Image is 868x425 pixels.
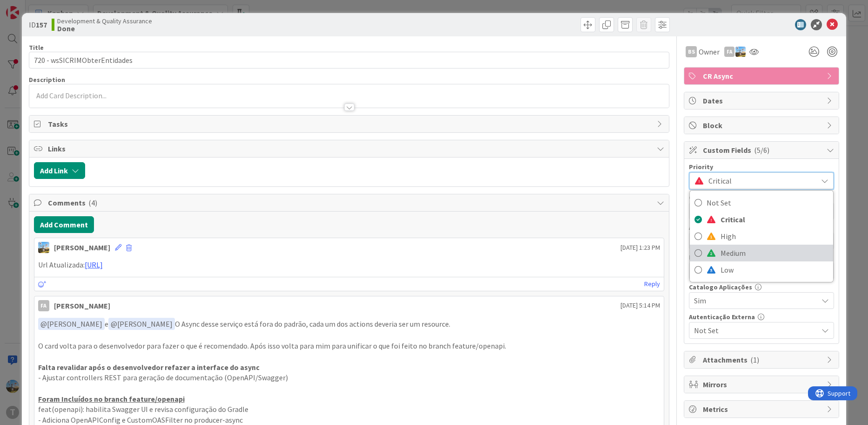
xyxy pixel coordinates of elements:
[690,261,833,278] a: Low
[721,246,828,260] span: Medium
[690,194,833,211] a: Not Set
[38,341,661,351] p: O card volta para o desenvolvedor para fazer o que é recomendado. Após isso volta para mim para u...
[686,46,697,57] div: BS
[689,284,834,290] div: Catalogo Aplicações
[703,379,822,390] span: Mirrors
[703,354,822,365] span: Attachments
[703,144,822,156] span: Custom Fields
[20,1,42,13] span: Support
[54,242,110,253] div: [PERSON_NAME]
[690,245,833,261] a: Medium
[34,216,94,233] button: Add Comment
[689,314,834,320] div: Autenticação Externa
[111,319,117,329] span: @
[689,254,834,260] div: Milestone
[644,278,660,290] a: Reply
[48,143,653,154] span: Links
[754,145,769,155] span: ( 5/6 )
[703,95,822,106] span: Dates
[48,197,653,208] span: Comments
[690,211,833,228] a: Critical
[690,228,833,245] a: High
[36,20,47,29] b: 157
[721,263,828,277] span: Low
[724,47,734,57] div: FA
[750,355,759,364] span: ( 1 )
[40,319,47,329] span: @
[38,300,49,311] div: FA
[111,319,173,329] span: [PERSON_NAME]
[29,75,65,84] span: Description
[85,260,103,269] a: [URL]
[38,242,49,253] img: DG
[57,17,152,25] span: Development & Quality Assurance
[40,319,102,329] span: [PERSON_NAME]
[38,372,661,383] p: - Ajustar controllers REST para geração de documentação (OpenAPI/Swagger)
[694,294,813,307] span: Sim
[57,25,152,32] b: Done
[721,212,828,226] span: Critical
[38,363,260,372] strong: Falta revalidar após o desenvolvedor refazer a interface do async
[54,300,110,311] div: [PERSON_NAME]
[29,43,44,52] label: Title
[621,243,660,253] span: [DATE] 1:23 PM
[703,404,822,415] span: Metrics
[735,47,746,57] img: DG
[48,118,653,130] span: Tasks
[694,324,813,337] span: Not Set
[29,52,670,69] input: type card name here...
[38,394,185,404] u: Foram Incluídos no branch feature/openapi
[707,196,828,210] span: Not Set
[708,174,813,187] span: Critical
[689,224,834,231] div: Area
[699,46,720,57] span: Owner
[689,194,834,201] div: Complexidade
[88,198,97,207] span: ( 4 )
[703,120,822,131] span: Block
[703,70,822,82] span: CR Async
[34,162,85,179] button: Add Link
[29,19,47,30] span: ID
[721,229,828,243] span: High
[38,404,661,415] p: feat(openapi): habilita Swagger UI e revisa configuração do Gradle
[38,260,661,270] p: Url Atualizada:
[689,164,834,170] div: Priority
[38,318,661,330] p: e O Async desse serviço está fora do padrão, cada um dos actions deveria ser um resource.
[621,301,660,310] span: [DATE] 5:14 PM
